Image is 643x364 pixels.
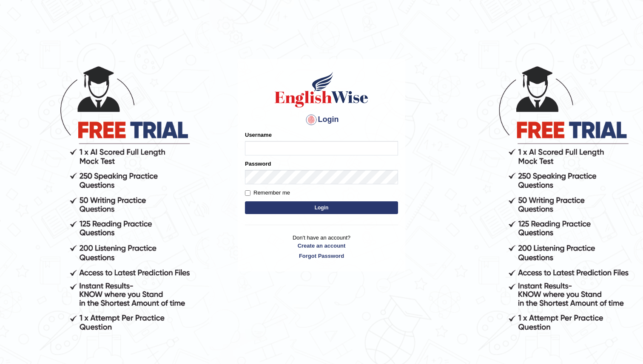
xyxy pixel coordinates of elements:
img: Logo of English Wise sign in for intelligent practice with AI [273,71,370,109]
button: Login [245,201,398,214]
h4: Login [245,113,398,127]
p: Don't have an account? [245,234,398,260]
a: Create an account [245,242,398,250]
input: Remember me [245,190,250,196]
label: Remember me [245,189,290,197]
label: Password [245,160,271,168]
a: Forgot Password [245,252,398,260]
label: Username [245,131,272,139]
